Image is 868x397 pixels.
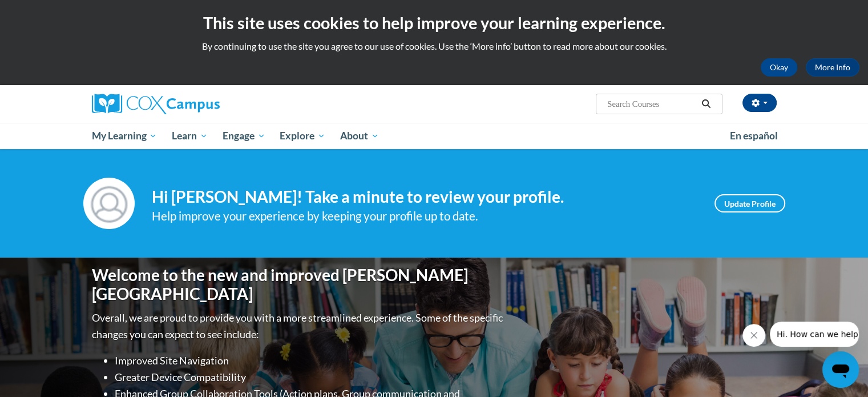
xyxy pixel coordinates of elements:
[115,352,506,369] li: Improved Site Navigation
[84,123,165,149] a: My Learning
[333,123,386,149] a: About
[91,129,157,143] span: My Learning
[9,40,859,53] p: By continuing to use the site you agree to our use of cookies. Use the ‘More info’ button to read...
[92,266,506,304] h1: Welcome to the new and improved [PERSON_NAME][GEOGRAPHIC_DATA]
[761,58,797,77] button: Okay
[280,129,325,143] span: Explore
[164,123,215,149] a: Learn
[9,11,859,34] h2: This site uses cookies to help improve your learning experience.
[730,130,778,142] span: En español
[770,322,859,347] iframe: Message from company
[83,178,135,229] img: Profile Image
[215,123,273,149] a: Engage
[92,94,309,114] a: Cox Campus
[714,194,785,212] a: Update Profile
[115,369,506,386] li: Greater Device Compatibility
[742,94,777,112] button: Account Settings
[92,310,506,343] p: Overall, we are proud to provide you with a more streamlined experience. Some of the specific cha...
[697,97,714,111] button: Search
[223,129,265,143] span: Engage
[272,123,333,149] a: Explore
[7,8,92,17] span: Hi. How can we help?
[606,97,697,111] input: Search Courses
[742,324,765,347] iframe: Close message
[172,129,208,143] span: Learn
[92,94,220,114] img: Cox Campus
[822,351,859,388] iframe: Button to launch messaging window
[806,58,859,77] a: More Info
[722,124,785,148] a: En español
[152,187,697,207] h4: Hi [PERSON_NAME]! Take a minute to review your profile.
[75,123,794,149] div: Main menu
[340,129,379,143] span: About
[152,207,697,226] div: Help improve your experience by keeping your profile up to date.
